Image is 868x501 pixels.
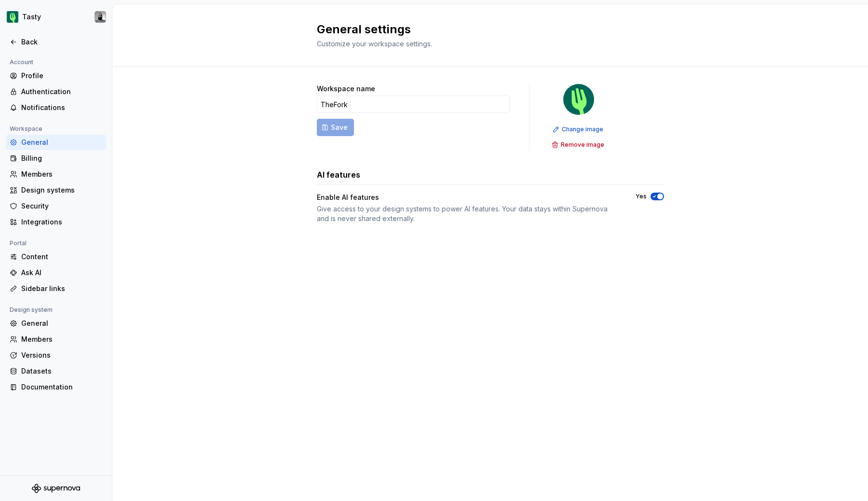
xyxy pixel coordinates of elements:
a: Notifications [6,100,106,115]
a: Members [6,332,106,347]
div: Back [21,37,102,47]
a: Sidebar links [6,281,106,296]
div: Security [21,201,102,211]
a: Authentication [6,84,106,99]
div: Billing [21,153,102,163]
a: General [6,135,106,150]
div: Workspace [6,123,46,135]
div: Documentation [21,382,102,392]
label: Yes [636,193,647,200]
a: Members [6,167,106,182]
button: TastyJulien Riveron [2,6,110,28]
div: General [21,138,102,147]
img: 5a785b6b-c473-494b-9ba3-bffaf73304c7.png [7,11,18,23]
div: Profile [21,71,102,81]
span: Change image [562,125,603,133]
a: Back [6,34,106,50]
a: Content [6,249,106,264]
div: Design system [6,304,56,316]
button: Change image [550,123,608,136]
span: Customize your workspace settings. [317,40,432,48]
div: Sidebar links [21,284,102,293]
h3: AI features [317,169,360,181]
a: Design systems [6,182,106,198]
div: Members [21,169,102,179]
div: Members [21,334,102,344]
label: Workspace name [317,84,375,94]
a: Ask AI [6,265,106,280]
div: Versions [21,350,102,360]
div: Give access to your design systems to power AI features. Your data stays within Supernova and is ... [317,204,618,223]
div: Authentication [21,87,102,97]
div: Ask AI [21,268,102,278]
div: Design systems [21,185,102,195]
a: Versions [6,348,106,363]
div: Notifications [21,103,102,112]
div: Account [6,56,37,68]
a: Documentation [6,379,106,395]
a: Security [6,198,106,214]
div: Tasty [22,12,41,22]
a: Billing [6,151,106,166]
svg: Supernova Logo [32,484,80,493]
img: 5a785b6b-c473-494b-9ba3-bffaf73304c7.png [563,84,594,115]
span: Remove image [561,141,604,149]
div: General [21,319,102,328]
button: Remove image [549,138,609,152]
a: Datasets [6,363,106,379]
div: Enable AI features [317,193,618,202]
div: Datasets [21,366,102,376]
a: Profile [6,68,106,83]
div: Integrations [21,217,102,227]
h2: General settings [317,22,652,37]
a: General [6,316,106,331]
div: Content [21,252,102,262]
img: Julien Riveron [95,11,106,23]
div: Portal [6,237,30,249]
a: Integrations [6,214,106,230]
